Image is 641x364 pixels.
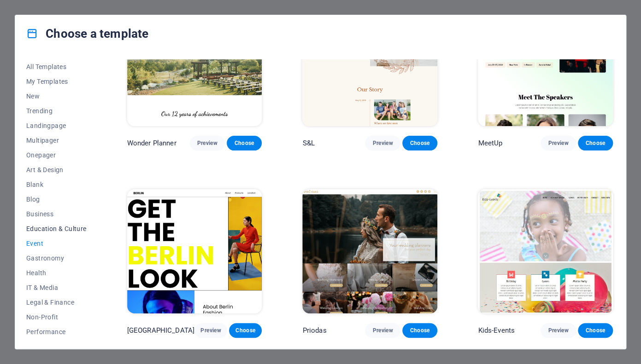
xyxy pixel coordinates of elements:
[26,89,87,104] button: New
[26,210,87,218] span: Business
[26,74,87,89] button: My Templates
[541,323,576,338] button: Preview
[478,189,613,313] img: Kids-Events
[302,326,326,335] p: Priodas
[26,225,87,232] span: Education & Culture
[26,324,87,339] button: Performance
[190,136,225,150] button: Preview
[26,299,87,306] span: Legal & Finance
[478,139,502,148] p: MeetUp
[548,327,568,334] span: Preview
[26,284,87,291] span: IT & Media
[26,240,87,247] span: Event
[26,92,87,100] span: New
[478,326,515,335] p: Kids-Events
[229,323,262,338] button: Choose
[234,139,254,147] span: Choose
[26,221,87,236] button: Education & Culture
[202,327,220,334] span: Preview
[26,196,87,203] span: Blog
[127,2,262,126] img: Wonder Planner
[26,133,87,148] button: Multipager
[402,136,437,150] button: Choose
[365,323,400,338] button: Preview
[26,118,87,133] button: Landingpage
[26,63,87,70] span: All Templates
[26,269,87,277] span: Health
[26,26,148,41] h4: Choose a template
[26,192,87,207] button: Blog
[127,189,262,313] img: BERLIN
[302,139,314,148] p: S&L
[541,136,576,150] button: Preview
[227,136,262,150] button: Choose
[372,139,393,147] span: Preview
[402,323,437,338] button: Choose
[26,236,87,251] button: Event
[26,295,87,310] button: Legal & Finance
[302,2,437,126] img: S&L
[26,78,87,85] span: My Templates
[578,323,613,338] button: Choose
[127,326,194,335] p: [GEOGRAPHIC_DATA]
[194,323,227,338] button: Preview
[26,162,87,177] button: Art & Design
[26,107,87,115] span: Trending
[26,254,87,262] span: Gastronomy
[410,139,430,147] span: Choose
[197,139,218,147] span: Preview
[26,207,87,221] button: Business
[26,166,87,173] span: Art & Design
[26,151,87,159] span: Onepager
[302,189,437,313] img: Priodas
[478,2,613,126] img: MeetUp
[26,280,87,295] button: IT & Media
[26,59,87,74] button: All Templates
[372,327,393,334] span: Preview
[26,251,87,266] button: Gastronomy
[26,177,87,192] button: Blank
[26,148,87,162] button: Onepager
[26,328,87,335] span: Performance
[26,313,87,321] span: Non-Profit
[548,139,568,147] span: Preview
[578,136,613,150] button: Choose
[26,137,87,144] span: Multipager
[26,266,87,280] button: Health
[365,136,400,150] button: Preview
[236,327,254,334] span: Choose
[585,327,606,334] span: Choose
[26,122,87,129] span: Landingpage
[127,139,176,148] p: Wonder Planner
[410,327,430,334] span: Choose
[26,104,87,118] button: Trending
[26,181,87,188] span: Blank
[26,310,87,324] button: Non-Profit
[585,139,606,147] span: Choose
